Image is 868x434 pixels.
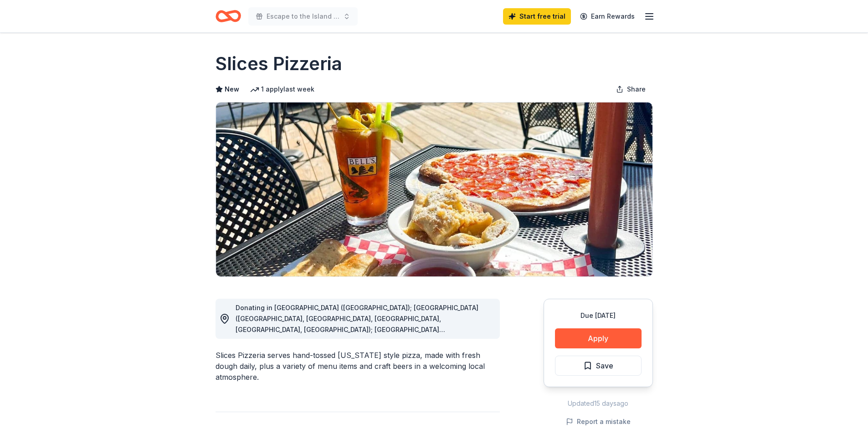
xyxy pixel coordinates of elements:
div: 1 apply last week [250,84,314,95]
div: Updated 15 days ago [544,398,653,409]
div: Due [DATE] [555,310,642,321]
button: Apply [555,328,642,348]
button: Escape to the Island 2026 [248,7,358,26]
span: Save [596,360,613,372]
a: Home [216,5,241,27]
h1: Slices Pizzeria [216,51,342,77]
span: Share [627,84,646,95]
img: Image for Slices Pizzeria [216,102,652,276]
span: New [225,84,239,95]
a: Earn Rewards [575,8,640,25]
button: Save [555,356,642,376]
button: Share [609,80,653,98]
a: Start free trial [503,8,571,25]
div: Slices Pizzeria serves hand-tossed [US_STATE] style pizza, made with fresh dough daily, plus a va... [216,350,500,383]
button: Report a mistake [566,416,631,427]
span: Escape to the Island 2026 [267,11,339,22]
